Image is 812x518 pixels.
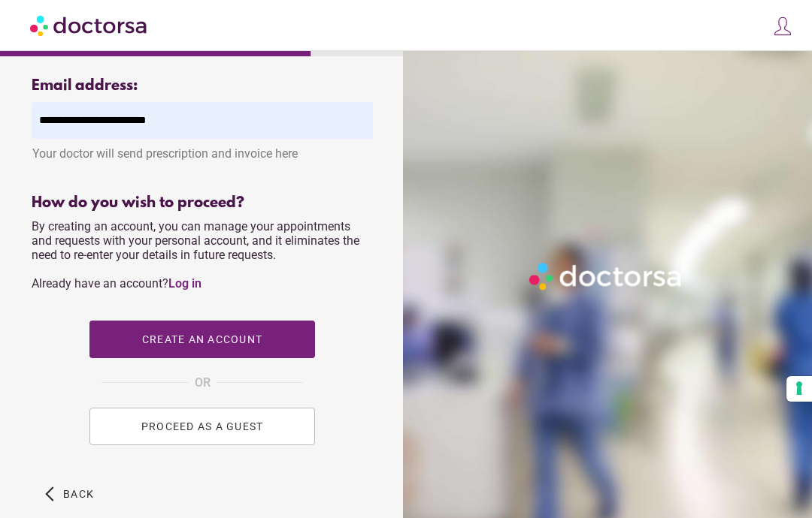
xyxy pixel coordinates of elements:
span: PROCEED AS A GUEST [141,420,264,432]
button: arrow_back_ios Back [39,475,100,513]
a: Log in [168,276,201,291]
div: Email address: [32,77,373,95]
span: By creating an account, you can manage your appointments and requests with your personal account,... [32,219,359,291]
span: OR [195,373,211,393]
span: Create an account [142,333,262,345]
div: How do you wish to proceed? [32,194,373,212]
img: Logo-Doctorsa-trans-White-partial-flat.png [525,258,687,294]
button: PROCEED AS A GUEST [89,408,315,445]
img: Doctorsa.com [30,8,149,42]
img: icons8-customer-100.png [772,16,793,37]
span: Back [63,488,94,500]
div: Your doctor will send prescription and invoice here [32,139,373,161]
button: Create an account [89,321,315,358]
button: Your consent preferences for tracking technologies [786,376,812,402]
